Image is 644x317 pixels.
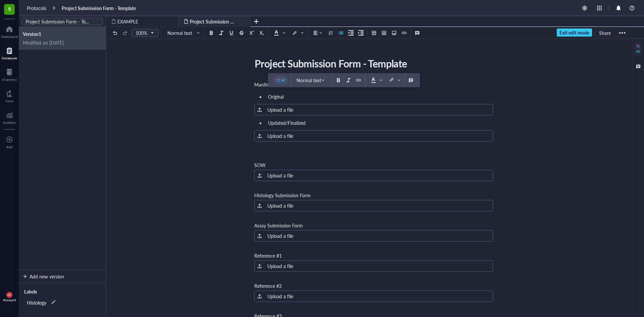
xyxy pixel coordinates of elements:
a: Project Submission Form - Template [62,5,136,11]
div: Add [6,145,13,149]
span: Histology Submission Form [254,192,311,199]
div: AI [281,77,285,83]
div: Account [3,298,16,302]
span: S [8,4,11,13]
div: Upload a file [267,172,293,179]
div: Labels [24,288,100,295]
span: Assay Submission Form [254,222,303,229]
div: Add new version [30,273,64,279]
div: Upload a file [267,132,293,140]
span: Updated/Finalized [268,119,306,126]
a: Core [6,88,13,103]
span: Project Submission Form - Template [25,18,98,24]
div: Analytics [3,120,16,124]
div: Upload a file [267,202,293,209]
span: Exit edit mode [559,30,589,36]
span: Reference #2 [254,282,282,289]
span: Reference #1 [254,252,282,259]
div: Notebook [2,56,17,60]
div: Modified on [DATE] [23,40,102,46]
div: Version 1 [23,31,41,37]
span: Histology [24,299,49,307]
div: Dashboard [1,35,18,39]
button: Share [595,29,615,37]
a: Notebook [2,45,17,60]
span: 100% [136,30,153,36]
div: Upload a file [267,232,293,240]
a: Inventory [2,67,17,82]
span: SOW [254,162,266,168]
div: Upload a file [267,262,293,270]
span: Share [599,30,611,36]
div: Inventory [2,77,17,82]
span: Normal text [297,77,327,83]
div: Core [6,99,13,103]
div: Upload a file [267,293,293,300]
button: Exit edit mode [557,29,592,37]
span: Original [268,93,284,100]
span: DW [8,294,11,296]
div: AI [636,49,640,54]
a: Analytics [3,110,16,124]
a: Protocols [27,5,46,11]
a: Dashboard [1,24,18,39]
div: Project Submission Form - Template [252,55,490,72]
div: Upload a file [267,106,293,113]
span: Manifest [254,81,272,88]
span: Normal text [167,30,200,36]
